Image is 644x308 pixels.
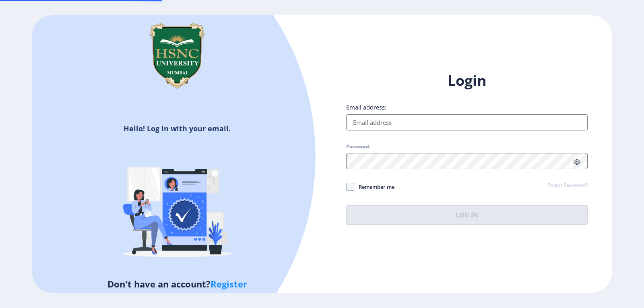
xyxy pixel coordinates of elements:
label: Email address: [346,103,386,111]
a: Forgot Password? [547,182,588,189]
h1: Login [346,71,588,90]
input: Email address [346,114,588,130]
label: Password: [346,143,370,150]
a: Register [211,278,247,290]
img: Verified-rafiki.svg [107,136,248,277]
button: Log In [346,205,588,225]
h5: Don't have an account? [38,277,316,290]
span: Remember me [354,182,394,192]
img: hsnc.png [137,15,217,96]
